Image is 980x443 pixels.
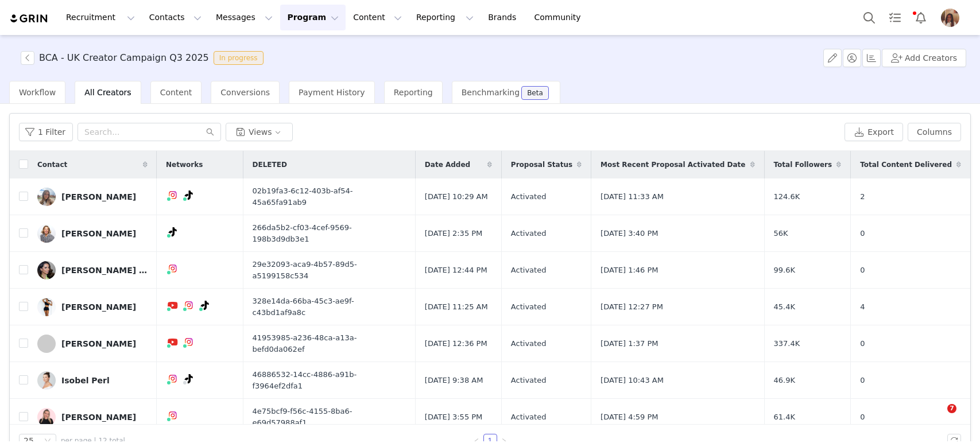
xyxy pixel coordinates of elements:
span: Total Followers [774,160,832,170]
span: DELETED [253,160,287,170]
span: 61.4K [774,411,795,423]
span: Contact [37,160,67,170]
span: 328e14da-66ba-45c3-ae9f-c43bd1af9a8c [253,296,406,318]
span: All Creators [84,88,131,97]
div: [PERSON_NAME] [PERSON_NAME] [61,266,148,275]
button: Recruitment [59,5,142,30]
img: instagram.svg [184,337,193,347]
a: [PERSON_NAME] [37,224,148,243]
button: Profile [934,9,971,27]
button: Messages [209,5,280,30]
img: instagram.svg [168,264,177,273]
span: 124.6K [774,191,800,203]
span: [DATE] 11:33 AM [601,191,664,203]
span: Activated [511,301,547,313]
span: Activated [511,338,547,349]
span: [DATE] 2:35 PM [425,228,482,239]
span: Reporting [394,88,433,97]
span: [DATE] 11:25 AM [425,301,488,313]
button: Search [857,5,882,30]
span: 56K [774,228,788,239]
button: Program [280,5,346,30]
button: Columns [908,123,961,141]
span: [DATE] 12:27 PM [601,301,663,313]
a: Tasks [882,5,908,30]
a: [PERSON_NAME] [37,335,148,353]
span: [DATE] 3:55 PM [425,411,482,423]
img: instagram.svg [168,374,177,383]
span: Payment History [299,88,365,97]
h3: BCA - UK Creator Campaign Q3 2025 [39,51,209,65]
img: 4ddbd3ea-846e-46cb-9351-03dac0b25bb6.jpg [37,261,56,279]
span: [DATE] 12:44 PM [425,265,487,276]
img: grin logo [9,13,49,24]
span: Activated [511,375,547,386]
span: 41953985-a236-48ca-a13a-befd0da062ef [253,332,406,355]
span: Activated [511,191,547,203]
a: [PERSON_NAME] [37,298,148,316]
img: de09588b-71cf-4e1e-b5ee-342d8eab028e.jpg [37,371,56,390]
span: 4e75bcf9-f56c-4155-8ba6-e69d57988af1 [253,406,406,428]
span: 29e32093-aca9-4b57-89d5-a5199158c534 [253,259,406,281]
a: Community [528,5,593,30]
div: [PERSON_NAME] [61,192,136,201]
span: 02b19fa3-6c12-403b-af54-45a65fa91ab9 [253,185,406,208]
button: 1 Filter [19,123,73,141]
button: Export [845,123,903,141]
span: Activated [511,265,547,276]
iframe: Intercom live chat [924,404,951,432]
span: Proposal Status [511,160,572,170]
img: caf50d42-f3da-4f94-928c-9cc1224b3461.jpg [37,408,56,426]
span: [DATE] 4:59 PM [601,411,658,423]
span: Date Added [425,160,470,170]
span: 266da5b2-cf03-4cef-9569-198b3d9db3e1 [253,222,406,244]
span: Total Content Delivered [860,160,952,170]
i: icon: search [206,128,214,136]
img: instagram.svg [168,411,177,420]
img: instagram.svg [168,191,177,200]
div: Isobel Perl [61,376,110,385]
img: cfb7c92f-d99c-4d30-8621-5635ebb1a44c.jpg [37,188,56,206]
a: [PERSON_NAME] [PERSON_NAME] [37,261,148,279]
img: instagram.svg [184,301,193,310]
a: [PERSON_NAME] [37,408,148,426]
span: [object Object] [21,51,268,65]
span: [DATE] 12:36 PM [425,338,487,349]
div: [PERSON_NAME] [61,339,136,348]
span: Content [160,88,192,97]
div: [PERSON_NAME] [61,302,136,312]
div: [PERSON_NAME] [61,229,136,238]
span: 46886532-14cc-4886-a91b-f3964ef2dfa1 [253,369,406,391]
a: Isobel Perl [37,371,148,390]
span: [DATE] 9:38 AM [425,375,483,386]
span: 7 [947,404,956,413]
input: Search... [78,123,221,141]
span: 99.6K [774,265,795,276]
span: [DATE] 10:43 AM [601,375,664,386]
a: [PERSON_NAME] [37,188,148,206]
span: Most Recent Proposal Activated Date [601,160,745,170]
span: In progress [214,51,264,65]
span: [DATE] 1:46 PM [601,265,658,276]
button: Notifications [908,5,933,30]
img: c377a0b0-39e2-41b9-aed8-0fdad0d4cb6d.jpg [37,224,56,243]
button: Content [346,5,409,30]
a: Brands [481,5,526,30]
span: 46.9K [774,375,795,386]
span: [DATE] 3:40 PM [601,228,658,239]
span: [DATE] 10:29 AM [425,191,488,203]
span: Networks [166,160,203,170]
button: Add Creators [882,49,966,67]
span: [DATE] 1:37 PM [601,338,658,349]
span: Workflow [19,88,56,97]
button: Contacts [142,5,208,30]
button: Reporting [409,5,481,30]
span: Activated [511,228,547,239]
div: Beta [527,90,543,96]
span: 337.4K [774,338,800,349]
div: [PERSON_NAME] [61,413,136,422]
span: 45.4K [774,301,795,313]
button: Views [226,123,293,141]
img: f1d3d3ce-2262-4d1b-9b6b-3e919801db54.jpg [37,298,56,316]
